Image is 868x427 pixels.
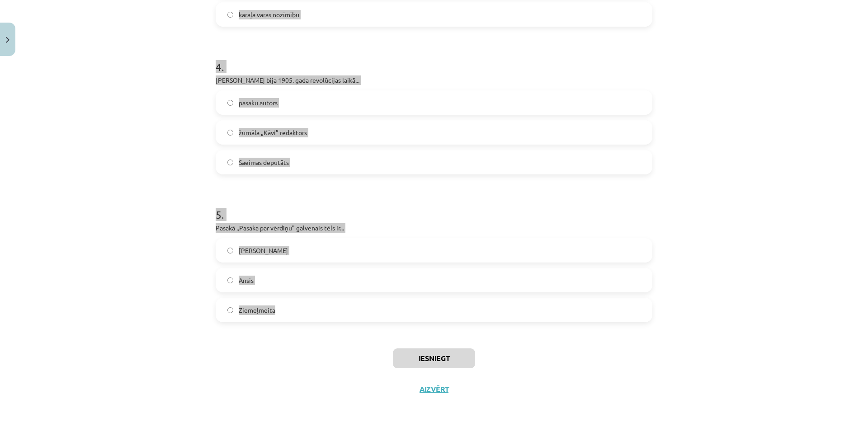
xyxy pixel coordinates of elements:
input: Ansis [227,277,233,283]
input: karaļa varas nozīmību [227,12,233,18]
span: pasaku autors [239,98,278,108]
p: [PERSON_NAME] bija 1905. gada revolūcijas laikā... [216,75,652,85]
h1: 4 . [216,45,652,73]
input: Saeimas deputāts [227,160,233,165]
span: Ansis [239,276,254,285]
span: [PERSON_NAME] [239,246,288,255]
button: Aizvērt [417,385,451,394]
span: karaļa varas nozīmību [239,10,299,19]
button: Iesniegt [393,348,475,368]
span: žurnāla „Kāvi” redaktors [239,128,307,137]
h1: 5 . [216,192,652,221]
input: Ziemeļmeita [227,307,233,313]
input: [PERSON_NAME] [227,248,233,253]
span: Saeimas deputāts [239,158,289,167]
input: žurnāla „Kāvi” redaktors [227,130,233,136]
span: Ziemeļmeita [239,305,275,315]
p: Pasakā „Pasaka par vērdiņu” galvenais tēls ir... [216,223,652,233]
input: pasaku autors [227,100,233,106]
img: icon-close-lesson-0947bae3869378f0d4975bcd49f059093ad1ed9edebbc8119c70593378902aed.svg [6,37,9,43]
